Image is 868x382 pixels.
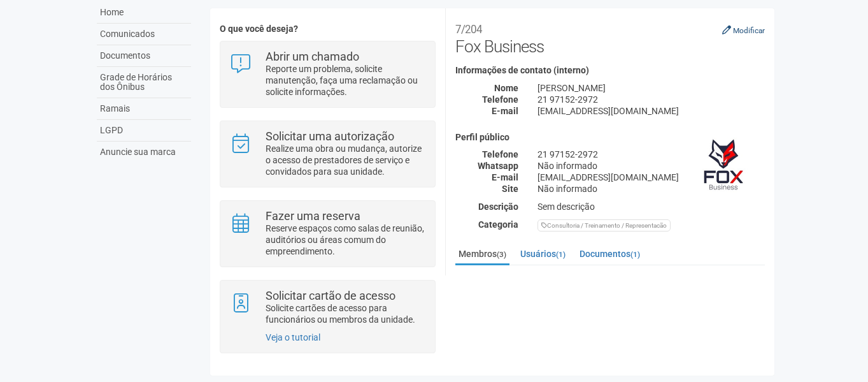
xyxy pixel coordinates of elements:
[266,332,320,342] a: Veja o tutorial
[482,149,518,159] strong: Telefone
[692,133,755,196] img: business.png
[266,63,425,98] p: Reporte um problema, solicite manutenção, faça uma reclamação ou solicite informações.
[266,209,360,223] strong: Fazer uma reserva
[97,120,191,142] a: LGPD
[230,131,425,177] a: Solicitar uma autorização Realize uma obra ou mudança, autorize o acesso de prestadores de serviç...
[266,50,359,63] strong: Abrir um chamado
[528,172,774,183] div: [EMAIL_ADDRESS][DOMAIN_NAME]
[266,223,425,257] p: Reserve espaços como salas de reunião, auditórios ou áreas comum do empreendimento.
[528,201,774,212] div: Sem descrição
[478,202,518,212] strong: Descrição
[266,289,395,302] strong: Solicitar cartão de acesso
[494,83,518,93] strong: Nome
[492,106,518,116] strong: E-mail
[482,94,518,105] strong: Telefone
[528,105,774,117] div: [EMAIL_ADDRESS][DOMAIN_NAME]
[455,18,765,56] h2: Fox Business
[97,98,191,120] a: Ramais
[97,2,191,24] a: Home
[230,51,425,98] a: Abrir um chamado Reporte um problema, solicite manutenção, faça uma reclamação ou solicite inform...
[455,275,765,287] strong: Membros
[537,219,671,231] div: Consultoria / Treinamento / Representacão
[455,23,482,36] small: 7/204
[97,45,191,67] a: Documentos
[97,142,191,163] a: Anuncie sua marca
[266,129,394,143] strong: Solicitar uma autorização
[517,244,569,263] a: Usuários(1)
[455,66,765,75] h4: Informações de contato (interno)
[528,94,774,105] div: 21 97152-2972
[630,250,640,259] small: (1)
[528,149,774,160] div: 21 97152-2972
[497,250,506,259] small: (3)
[528,82,774,94] div: [PERSON_NAME]
[266,143,425,177] p: Realize uma obra ou mudança, autorize o acesso de prestadores de serviço e convidados para sua un...
[455,133,765,142] h4: Perfil público
[97,24,191,45] a: Comunicados
[455,244,509,265] a: Membros(3)
[266,302,425,325] p: Solicite cartões de acesso para funcionários ou membros da unidade.
[733,26,765,35] small: Modificar
[478,219,518,230] strong: Categoria
[528,160,774,172] div: Não informado
[230,210,425,257] a: Fazer uma reserva Reserve espaços como salas de reunião, auditórios ou áreas comum do empreendime...
[220,24,436,34] h4: O que você deseja?
[528,183,774,195] div: Não informado
[722,25,765,35] a: Modificar
[502,184,518,194] strong: Site
[576,244,643,263] a: Documentos(1)
[492,172,518,182] strong: E-mail
[230,290,425,325] a: Solicitar cartão de acesso Solicite cartões de acesso para funcionários ou membros da unidade.
[97,67,191,98] a: Grade de Horários dos Ônibus
[478,161,518,171] strong: Whatsapp
[556,250,566,259] small: (1)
